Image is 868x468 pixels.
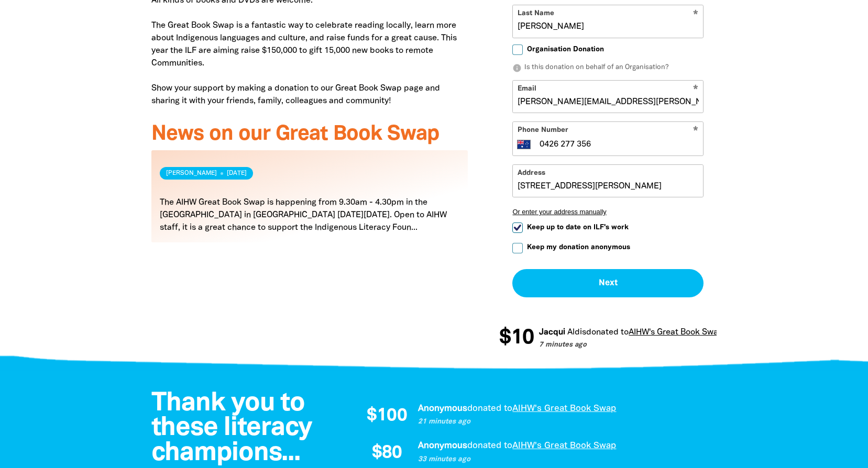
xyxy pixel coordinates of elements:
[539,340,723,351] p: 7 minutes ago
[467,442,512,450] span: donated to
[512,208,704,216] button: Or enter your address manually
[418,442,467,450] em: Anonymous
[527,44,604,54] span: Organisation Donation
[151,123,468,146] h3: News on our Great Book Swap
[512,63,522,73] i: info
[567,329,586,336] em: Aldis
[512,243,523,253] input: Keep my donation anonymous
[586,329,629,336] span: donated to
[418,405,467,413] em: Anonymous
[151,150,468,255] div: Paginated content
[512,442,616,450] a: AIHW's Great Book Swap
[418,417,706,427] p: 21 minutes ago
[499,321,717,355] div: Donation stream
[512,405,616,413] a: AIHW's Great Book Swap
[499,328,534,349] span: $10
[539,329,565,336] em: Jacqui
[512,63,704,73] p: Is this donation on behalf of an Organisation?
[467,405,512,413] span: donated to
[512,269,704,297] button: Next
[512,44,523,55] input: Organisation Donation
[372,444,402,462] span: $80
[527,242,630,252] span: Keep my donation anonymous
[629,329,723,336] a: AIHW's Great Book Swap
[367,407,407,425] span: $100
[151,392,312,465] span: Thank you to these literacy champions...
[418,454,706,465] p: 33 minutes ago
[527,222,629,232] span: Keep up to date on ILF's work
[512,222,523,233] input: Keep up to date on ILF's work
[693,126,698,136] i: Required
